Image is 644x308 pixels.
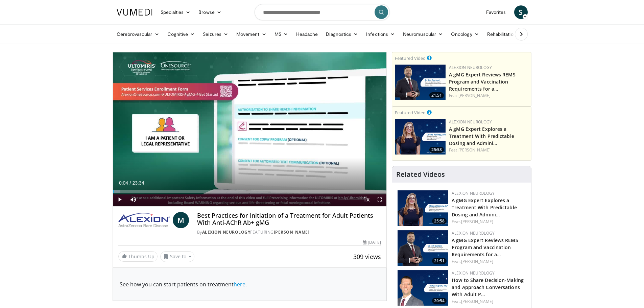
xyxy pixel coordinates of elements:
a: here [234,281,245,288]
small: Featured Video [395,110,426,116]
p: See how you can start patients on treatment . [120,280,380,288]
div: Feat. [449,93,528,99]
a: [PERSON_NAME] [458,93,491,98]
a: Cerebrovascular [113,27,163,41]
a: Alexion Neurology [452,190,495,196]
a: A gMG Expert Reviews REMS Program and Vaccination Requirements for a… [452,237,518,258]
a: Headache [292,27,322,41]
a: 25:58 [395,119,446,155]
span: 0:04 [119,180,128,186]
a: [PERSON_NAME] [458,147,491,153]
span: 25:58 [429,147,444,153]
a: M [173,212,189,228]
span: 21:51 [429,92,444,98]
a: Alexion Neurology [452,270,495,276]
a: 20:54 [398,270,448,306]
img: 55ef5a72-a204-42b0-ba67-a2f597bcfd60.png.150x105_q85_crop-smart_upscale.png [398,190,448,226]
h4: Related Videos [396,170,445,179]
a: A gMG Expert Explores a Treatment With Predictable Dosing and Admini… [452,197,517,218]
video-js: Video Player [113,52,387,207]
a: Cognitive [163,27,199,41]
div: Feat. [452,219,526,225]
span: / [130,180,131,186]
a: 25:58 [398,190,448,226]
span: 20:54 [432,298,447,304]
img: 1526bf50-c14a-4ee6-af9f-da835a6371ef.png.150x105_q85_crop-smart_upscale.png [398,230,448,266]
img: Alexion Neurology [118,212,170,228]
h4: Best Practices for Initiation of a Treatment for Adult Patients With Anti-AChR Ab+ gMG [197,212,381,227]
a: Neuromuscular [399,27,447,41]
button: Playback Rate [359,193,373,206]
div: By FEATURING [197,229,381,235]
img: 55ef5a72-a204-42b0-ba67-a2f597bcfd60.png.150x105_q85_crop-smart_upscale.png [395,119,446,155]
a: Rehabilitation [483,27,520,41]
a: Favorites [482,5,510,19]
a: [PERSON_NAME] [461,259,493,264]
div: Feat. [452,259,526,265]
div: Feat. [449,147,528,153]
a: Alexion Neurology [452,230,495,236]
a: Movement [232,27,270,41]
a: Thumbs Up [118,251,158,262]
span: 25:58 [432,218,447,224]
a: Specialties [157,5,195,19]
button: Save to [160,251,195,262]
a: Infections [362,27,399,41]
a: Alexion Neurology [449,119,492,125]
span: 23:34 [132,180,144,186]
a: Seizures [199,27,232,41]
span: 309 views [353,253,381,261]
a: S [514,5,528,19]
a: Alexion Neurology [202,229,251,235]
a: Oncology [447,27,483,41]
button: Mute [126,193,140,206]
a: A gMG Expert Reviews REMS Program and Vaccination Requirements for a… [449,71,516,92]
div: Feat. [452,299,526,305]
img: VuMedi Logo [117,9,152,16]
a: 21:51 [398,230,448,266]
span: 21:51 [432,258,447,264]
a: MS [270,27,292,41]
small: Featured Video [395,55,426,61]
a: How to Share Decision-Making and Approach Conversations With Adult P… [452,277,524,298]
a: [PERSON_NAME] [461,219,493,224]
a: [PERSON_NAME] [461,299,493,304]
input: Search topics, interventions [255,4,390,20]
a: 21:51 [395,65,446,100]
div: [DATE] [363,239,381,245]
a: A gMG Expert Explores a Treatment With Predictable Dosing and Admini… [449,126,514,146]
a: Diagnostics [322,27,362,41]
img: 1526bf50-c14a-4ee6-af9f-da835a6371ef.png.150x105_q85_crop-smart_upscale.png [395,65,446,100]
button: Fullscreen [373,193,386,206]
a: Browse [194,5,225,19]
button: Play [113,193,126,206]
img: 2bf2d289-411f-4b07-ae83-8201e53ce944.png.150x105_q85_crop-smart_upscale.png [398,270,448,306]
a: [PERSON_NAME] [274,229,310,235]
a: Alexion Neurology [449,65,492,70]
div: Progress Bar [113,190,387,193]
